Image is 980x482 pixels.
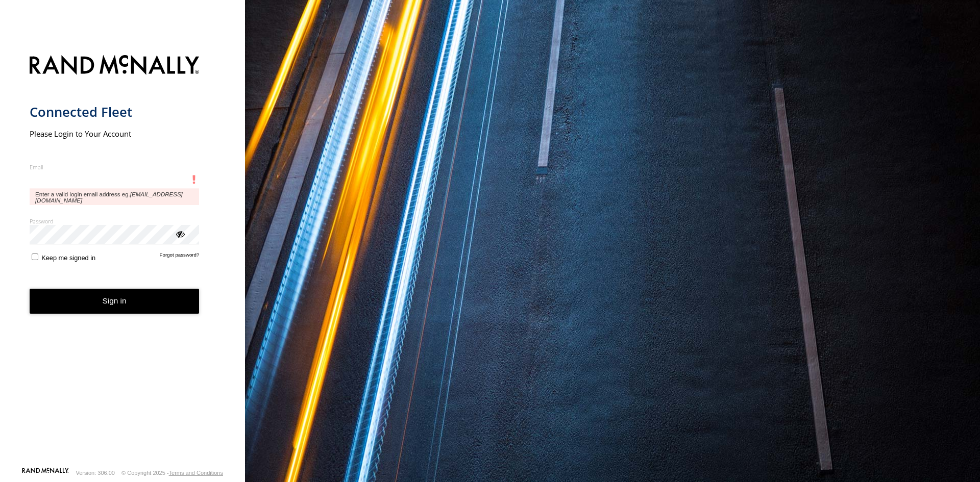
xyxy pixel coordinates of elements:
label: Password [30,217,200,225]
div: © Copyright 2025 - [121,470,223,476]
span: Enter a valid login email address eg. [30,189,200,205]
div: ViewPassword [175,229,185,239]
label: Email [30,163,200,171]
img: Rand McNally [30,53,200,79]
h2: Please Login to Your Account [30,129,200,139]
a: Forgot password? [160,252,200,262]
h1: Connected Fleet [30,104,200,120]
button: Sign in [30,289,200,314]
form: main [30,49,216,467]
input: Keep me signed in [32,253,38,260]
span: Keep me signed in [41,254,95,262]
a: Visit our Website [22,468,69,478]
div: Version: 306.00 [76,470,115,476]
a: Terms and Conditions [169,470,223,476]
em: [EMAIL_ADDRESS][DOMAIN_NAME] [35,191,183,204]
